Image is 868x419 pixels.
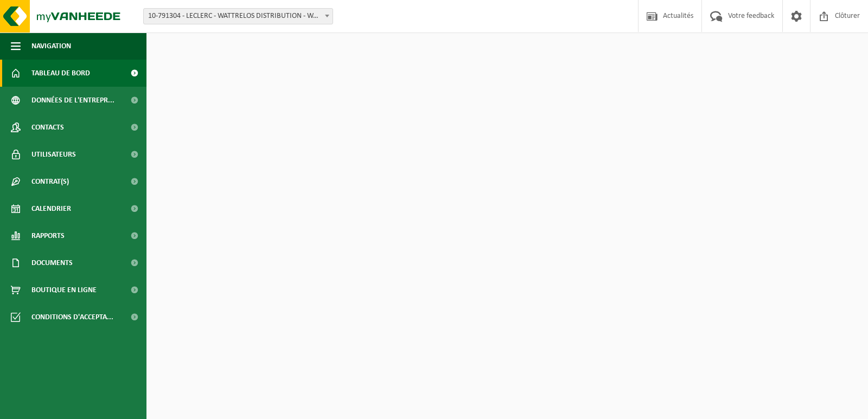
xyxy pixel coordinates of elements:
[31,114,64,141] span: Contacts
[31,276,97,304] span: Boutique en ligne
[31,195,71,222] span: Calendrier
[31,60,90,87] span: Tableau de bord
[31,249,73,276] span: Documents
[144,9,333,24] span: 10-791304 - LECLERC - WATTRELOS DISTRIBUTION - WATTRELOS
[31,304,113,331] span: Conditions d'accepta...
[31,33,71,60] span: Navigation
[143,8,333,24] span: 10-791304 - LECLERC - WATTRELOS DISTRIBUTION - WATTRELOS
[31,222,65,249] span: Rapports
[31,87,114,114] span: Données de l'entrepr...
[31,141,76,168] span: Utilisateurs
[31,168,69,195] span: Contrat(s)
